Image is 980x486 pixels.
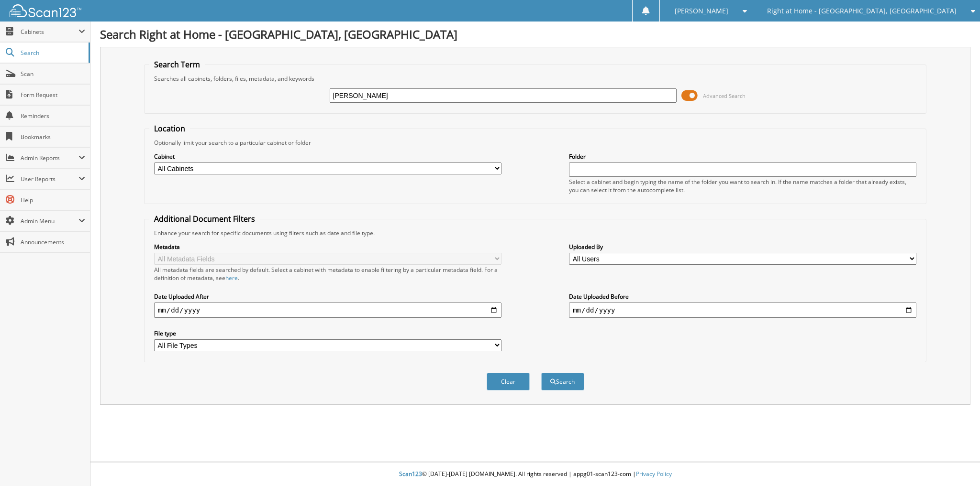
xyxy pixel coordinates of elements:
[154,243,501,251] label: Metadata
[149,59,205,70] legend: Search Term
[149,123,190,134] legend: Location
[399,470,422,478] span: Scan123
[225,274,238,282] a: here
[675,8,728,14] span: [PERSON_NAME]
[21,70,85,78] span: Scan
[569,152,916,161] label: Folder
[21,112,85,120] span: Reminders
[149,75,921,83] div: Searches all cabinets, folders, files, metadata, and keywords
[636,470,672,478] a: Privacy Policy
[767,8,957,14] span: Right at Home - [GEOGRAPHIC_DATA], [GEOGRAPHIC_DATA]
[10,4,81,17] img: scan123-logo-white.svg
[154,152,501,161] label: Cabinet
[21,28,78,36] span: Cabinets
[569,243,916,251] label: Uploaded By
[154,292,501,301] label: Date Uploaded After
[154,266,501,282] div: All metadata fields are searched by default. Select a cabinet with metadata to enable filtering b...
[21,217,78,225] span: Admin Menu
[149,214,260,224] legend: Additional Document Filters
[90,463,980,486] div: © [DATE]-[DATE] [DOMAIN_NAME]. All rights reserved | appg01-scan123-com |
[932,440,980,486] iframe: Chat Widget
[154,329,501,337] label: File type
[569,292,916,301] label: Date Uploaded Before
[154,302,501,318] input: start
[21,175,78,183] span: User Reports
[703,92,746,99] span: Advanced Search
[487,373,530,390] button: Clear
[21,154,78,162] span: Admin Reports
[100,26,970,42] h1: Search Right at Home - [GEOGRAPHIC_DATA], [GEOGRAPHIC_DATA]
[21,133,85,141] span: Bookmarks
[569,302,916,318] input: end
[541,373,584,390] button: Search
[149,139,921,147] div: Optionally limit your search to a particular cabinet or folder
[21,238,85,246] span: Announcements
[21,49,84,57] span: Search
[21,196,85,204] span: Help
[569,178,916,194] div: Select a cabinet and begin typing the name of the folder you want to search in. If the name match...
[149,229,921,237] div: Enhance your search for specific documents using filters such as date and file type.
[21,91,85,99] span: Form Request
